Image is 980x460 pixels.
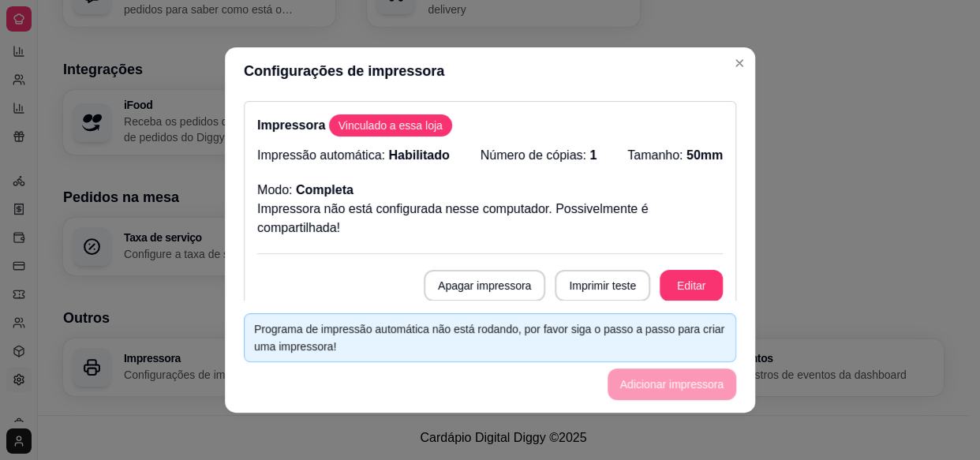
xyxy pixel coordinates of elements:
[555,270,650,301] button: Imprimir teste
[727,50,752,76] button: Close
[257,114,723,137] p: Impressora
[481,146,597,165] p: Número de cópias:
[257,200,723,237] p: Impressora não está configurada nesse computador. Possivelmente é compartilhada!
[388,148,449,162] span: Habilitado
[296,183,353,196] span: Completa
[589,148,597,162] span: 1
[257,181,353,200] p: Modo:
[254,320,726,355] div: Programa de impressão automática não está rodando, por favor siga o passo a passo para criar uma ...
[332,118,449,133] span: Vinculado a essa loja
[225,47,755,95] header: Configurações de impressora
[686,148,723,162] span: 50mm
[660,270,723,301] button: Editar
[257,146,450,165] p: Impressão automática:
[627,146,723,165] p: Tamanho:
[424,270,545,301] button: Apagar impressora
